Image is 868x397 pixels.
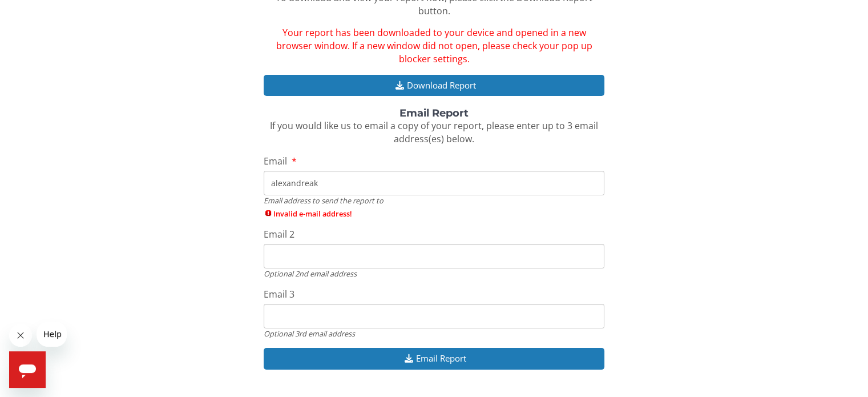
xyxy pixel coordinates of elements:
[264,75,604,96] button: Download Report
[399,107,469,119] strong: Email Report
[264,155,287,167] span: Email
[9,351,46,388] iframe: Button to launch messaging window
[264,195,604,206] div: Email address to send the report to
[9,324,32,347] iframe: Close message
[264,228,294,240] span: Email 2
[264,348,604,369] button: Email Report
[37,322,67,347] iframe: Message from company
[270,119,598,145] span: If you would like us to email a copy of your report, please enter up to 3 email address(es) below.
[264,288,294,300] span: Email 3
[264,208,604,219] span: Invalid e-mail address!
[264,328,604,339] div: Optional 3rd email address
[276,26,592,65] span: Your report has been downloaded to your device and opened in a new browser window. If a new windo...
[264,268,604,279] div: Optional 2nd email address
